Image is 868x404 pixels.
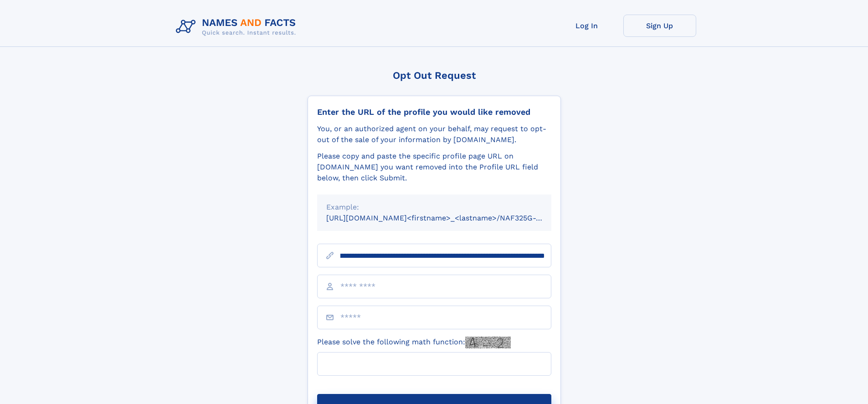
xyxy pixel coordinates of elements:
[317,123,551,145] div: You, or an authorized agent on your behalf, may request to opt-out of the sale of your informatio...
[308,70,561,81] div: Opt Out Request
[317,151,551,184] div: Please copy and paste the specific profile page URL on [DOMAIN_NAME] you want removed into the Pr...
[172,15,303,39] img: Logo Names and Facts
[317,107,551,117] div: Enter the URL of the profile you would like removed
[317,337,511,348] label: Please solve the following math function:
[550,15,623,37] a: Log In
[623,15,696,37] a: Sign Up
[326,214,569,222] small: [URL][DOMAIN_NAME]<firstname>_<lastname>/NAF325G-xxxxxxxx
[326,202,542,213] div: Example:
